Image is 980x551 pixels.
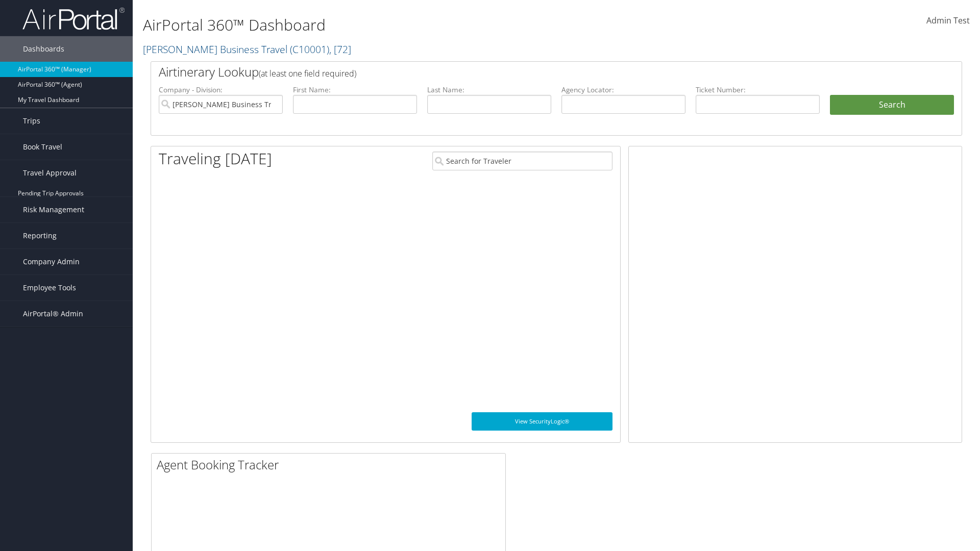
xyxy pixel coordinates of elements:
span: Trips [23,108,40,134]
span: Dashboards [23,36,64,62]
span: Travel Approval [23,160,77,186]
a: View SecurityLogic® [472,412,612,431]
h1: Traveling [DATE] [159,148,272,169]
span: (at least one field required) [259,68,356,79]
button: Search [830,95,954,115]
span: Employee Tools [23,275,76,300]
span: , [ 72 ] [329,42,351,56]
a: Admin Test [926,5,970,37]
h2: Agent Booking Tracker [157,456,505,473]
span: Risk Management [23,197,84,222]
span: AirPortal® Admin [23,301,83,327]
label: Company - Division: [159,85,283,95]
img: airportal-logo.png [22,7,125,31]
h1: AirPortal 360™ Dashboard [143,14,694,36]
input: Search for Traveler [432,152,612,170]
span: Admin Test [926,15,970,26]
span: Company Admin [23,249,80,274]
span: Reporting [23,223,57,248]
span: Book Travel [23,134,62,160]
h2: Airtinerary Lookup [159,63,887,81]
label: Last Name: [427,85,551,95]
a: [PERSON_NAME] Business Travel [143,42,351,56]
label: First Name: [293,85,417,95]
span: ( C10001 ) [290,42,329,56]
label: Ticket Number: [696,85,820,95]
label: Agency Locator: [561,85,685,95]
